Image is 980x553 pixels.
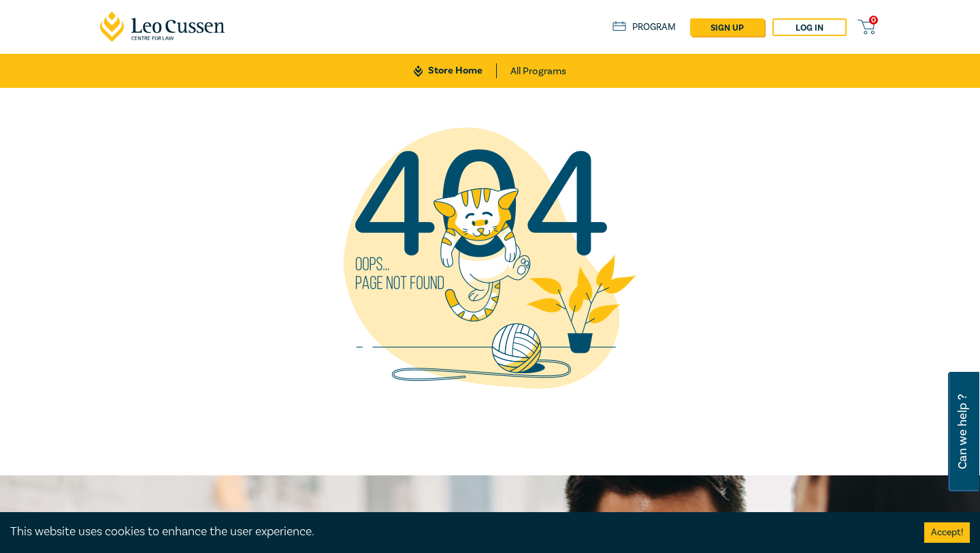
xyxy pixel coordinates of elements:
[869,16,878,25] span: 0
[510,54,566,88] a: All Programs
[772,18,847,36] a: Log in
[956,380,969,484] span: Can we help ?
[414,63,496,78] a: Store Home
[320,88,660,428] img: not found
[612,20,676,35] a: Program
[10,523,904,541] div: This website uses cookies to enhance the user experience.
[690,18,764,36] a: sign up
[924,522,970,543] button: Accept cookies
